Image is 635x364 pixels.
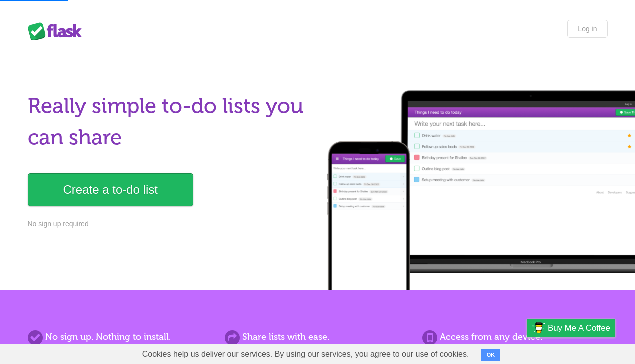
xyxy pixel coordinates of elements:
[28,22,88,40] div: Flask Lists
[28,330,213,344] h2: No sign up. Nothing to install.
[28,90,312,153] h1: Really simple to-do lists you can share
[28,173,193,206] a: Create a to-do list
[481,349,501,361] button: OK
[567,20,607,38] a: Log in
[527,319,615,337] a: Buy me a coffee
[225,330,410,344] h2: Share lists with ease.
[28,219,312,229] p: No sign up required
[548,319,610,337] span: Buy me a coffee
[532,319,545,336] img: Buy me a coffee
[132,344,479,364] span: Cookies help us deliver our services. By using our services, you agree to our use of cookies.
[422,330,607,344] h2: Access from any device.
